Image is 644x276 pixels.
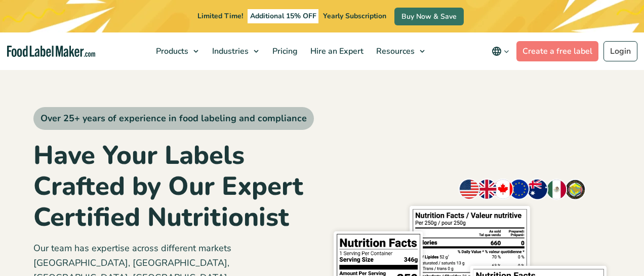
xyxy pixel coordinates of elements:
a: Login [603,41,637,61]
span: Over 25+ years of experience in food labeling and compliance [33,107,314,130]
h1: Have Your Labels Crafted by Our Expert Certified Nutritionist [33,140,314,233]
span: Limited Time! [197,11,243,21]
a: Create a free label [516,41,598,61]
a: Buy Now & Save [394,8,464,25]
span: Additional 15% OFF [248,9,319,23]
a: Pricing [266,32,302,70]
a: Hire an Expert [304,32,368,70]
a: Resources [370,32,430,70]
span: Pricing [269,46,299,57]
span: Resources [373,46,416,57]
span: Hire an Expert [307,46,365,57]
span: Industries [209,46,250,57]
span: Yearly Subscription [323,11,386,21]
span: Products [153,46,189,57]
a: Industries [206,32,264,70]
a: Products [150,32,204,70]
